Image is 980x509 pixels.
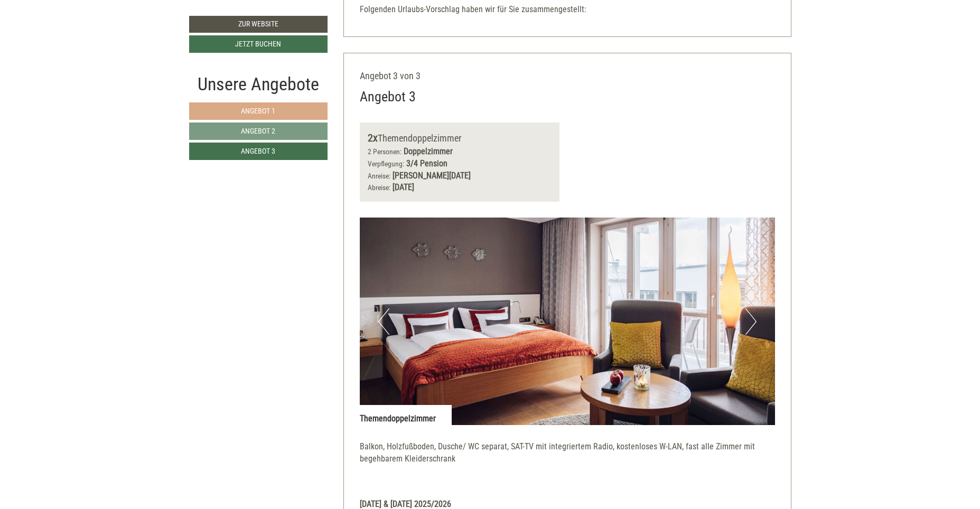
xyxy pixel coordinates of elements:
[241,107,275,115] span: Angebot 1
[368,130,552,146] div: Themendoppelzimmer
[241,127,275,135] span: Angebot 2
[189,35,328,53] a: Jetzt buchen
[393,182,414,192] b: [DATE]
[360,70,421,81] span: Angebot 3 von 3
[360,4,775,16] p: Folgenden Urlaubs-Vorschlag haben wir für Sie zusammengestellt:
[189,71,328,97] div: Unsere Angebote
[368,172,390,180] small: Anreise:
[378,308,389,335] button: Previous
[404,146,453,156] b: Doppelzimmer
[360,218,775,425] img: image
[368,183,390,192] small: Abreise:
[360,405,452,425] div: Themendoppelzimmer
[393,171,471,181] b: [PERSON_NAME][DATE]
[360,441,775,477] p: Balkon, Holzfußboden, Dusche/ WC separat, SAT-TV mit integriertem Radio, kostenloses W-LAN, fast ...
[745,308,757,335] button: Next
[368,147,402,156] small: 2 Personen:
[241,147,275,155] span: Angebot 3
[368,131,378,144] b: 2x
[406,158,447,168] b: 3/4 Pension
[368,159,404,168] small: Verpflegung:
[189,16,328,33] a: Zur Website
[360,87,416,107] div: Angebot 3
